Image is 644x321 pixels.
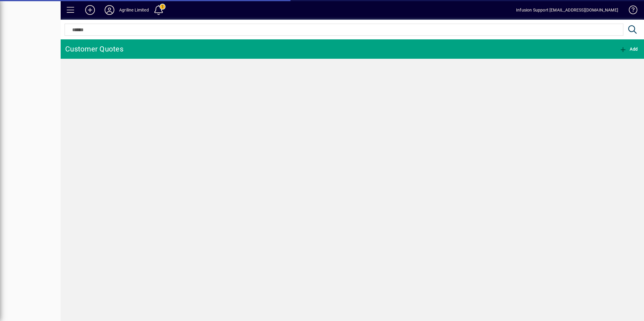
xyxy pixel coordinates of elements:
[119,5,149,15] div: Agriline Limited
[80,5,100,15] button: Add
[619,47,638,51] span: Add
[516,5,618,15] div: Infusion Support [EMAIL_ADDRESS][DOMAIN_NAME]
[100,5,119,15] button: Profile
[624,1,636,21] a: Knowledge Base
[618,44,639,55] button: Add
[65,44,123,54] div: Customer Quotes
